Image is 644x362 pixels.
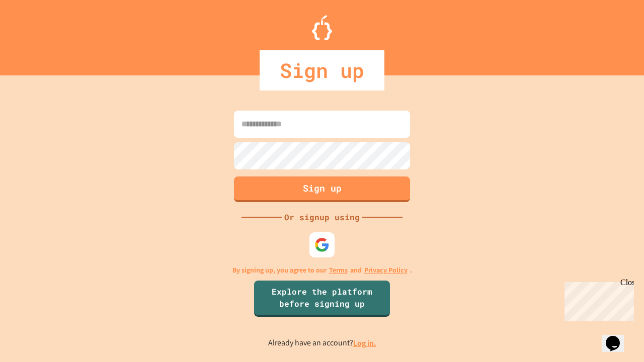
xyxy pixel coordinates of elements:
[312,15,332,40] img: Logo.svg
[260,50,384,90] div: Sign up
[268,337,376,349] p: Already have an account?
[329,265,348,276] a: Terms
[254,281,390,317] a: Explore the platform before signing up
[232,265,412,276] p: By signing up, you agree to our and .
[314,237,330,252] img: google-icon.svg
[364,265,408,276] a: Privacy Policy
[602,322,634,352] iframe: chat widget
[234,176,410,202] button: Sign up
[282,211,362,223] div: Or signup using
[4,4,69,64] div: Chat with us now!Close
[353,338,376,348] a: Log in.
[560,278,634,321] iframe: chat widget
